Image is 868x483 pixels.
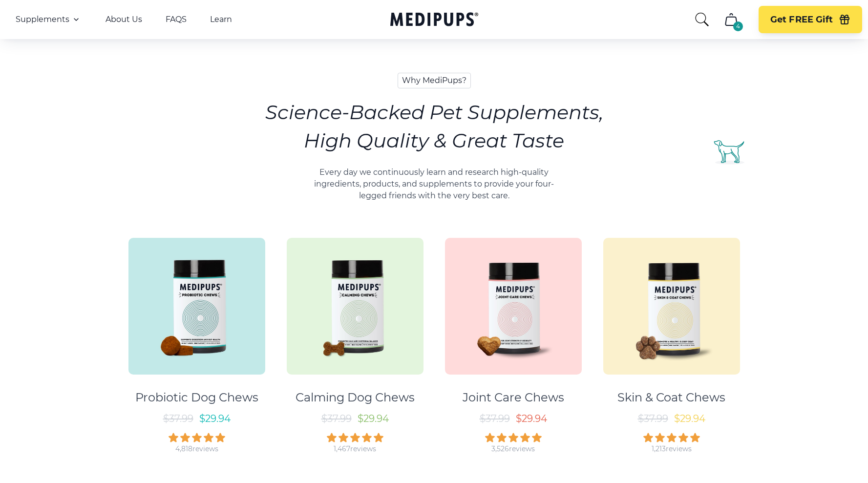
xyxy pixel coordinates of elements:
img: Probiotic Dog Chews - Medipups [128,238,265,375]
button: Supplements [16,14,82,25]
button: cart [720,8,743,31]
a: Medipups [390,10,478,30]
a: Skin & Coat Chews - MedipupsSkin & Coat Chews$37.99$29.941,213reviews [597,229,746,454]
span: $ 29.94 [358,413,389,424]
div: 1,213 reviews [652,444,692,454]
span: $ 37.99 [163,413,193,424]
div: Probiotic Dog Chews [135,390,258,405]
div: 4 [733,21,743,31]
div: 1,467 reviews [334,444,376,454]
div: 3,526 reviews [491,444,535,454]
span: $ 37.99 [480,413,510,424]
img: Skin & Coat Chews - Medipups [603,238,740,375]
button: search [694,12,710,27]
a: Joint Care Chews - MedipupsJoint Care Chews$37.99$29.943,526reviews [439,229,588,454]
span: $ 29.94 [674,413,705,424]
span: Why MediPups? [398,73,471,88]
a: About Us [106,15,142,24]
div: 4,818 reviews [175,444,218,454]
span: $ 29.94 [199,413,231,424]
span: $ 29.94 [516,413,547,424]
div: Calming Dog Chews [296,390,415,405]
span: $ 37.99 [638,413,668,424]
h2: Science-Backed Pet Supplements, High Quality & Great Taste [265,98,603,155]
a: Calming Dog Chews - MedipupsCalming Dog Chews$37.99$29.941,467reviews [280,229,430,454]
a: FAQS [166,15,187,24]
div: Skin & Coat Chews [617,390,725,405]
span: Supplements [16,15,69,24]
img: Joint Care Chews - Medipups [445,238,582,375]
p: Every day we continuously learn and research high-quality ingredients, products, and supplements ... [303,167,566,202]
span: Get FREE Gift [770,14,833,25]
a: Probiotic Dog Chews - MedipupsProbiotic Dog Chews$37.99$29.944,818reviews [122,229,272,454]
img: Calming Dog Chews - Medipups [287,238,423,375]
div: Joint Care Chews [463,390,564,405]
a: Learn [210,15,232,24]
button: Get FREE Gift [759,6,862,33]
span: $ 37.99 [321,413,352,424]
